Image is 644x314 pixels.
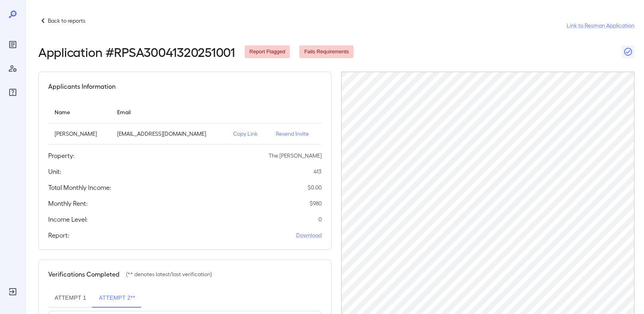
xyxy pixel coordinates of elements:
[48,167,61,176] h5: Unit:
[233,130,263,138] p: Copy Link
[111,101,227,123] th: Email
[48,101,322,144] table: simple table
[48,230,69,240] h5: Report:
[622,45,634,58] button: Close Report
[55,130,104,138] p: [PERSON_NAME]
[48,269,120,279] h5: Verifications Completed
[48,215,88,224] h5: Income Level:
[117,130,220,138] p: [EMAIL_ADDRESS][DOMAIN_NAME]
[299,48,353,56] span: Fails Requirements
[6,285,19,298] div: Log Out
[92,289,141,308] button: Attempt 2**
[48,289,92,308] button: Attempt 1
[567,21,634,29] a: Link to Resman Application
[6,62,19,75] div: Manage Users
[48,17,85,25] p: Back to reports
[48,151,75,160] h5: Property:
[314,168,322,176] p: 413
[276,130,315,138] p: Resend Invite
[126,270,212,278] p: (** denotes latest/last verification)
[6,86,19,99] div: FAQ
[6,38,19,51] div: Reports
[48,183,111,192] h5: Total Monthly Income:
[48,101,111,123] th: Name
[245,48,290,56] span: Report Flagged
[269,152,322,160] p: The [PERSON_NAME]
[48,199,88,208] h5: Monthly Rent:
[38,45,235,59] h2: Application # RPSA30041320251001
[48,82,116,91] h5: Applicants Information
[310,199,322,207] p: $ 980
[318,215,322,223] p: 0
[308,183,322,191] p: $ 0.00
[296,231,322,239] a: Download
